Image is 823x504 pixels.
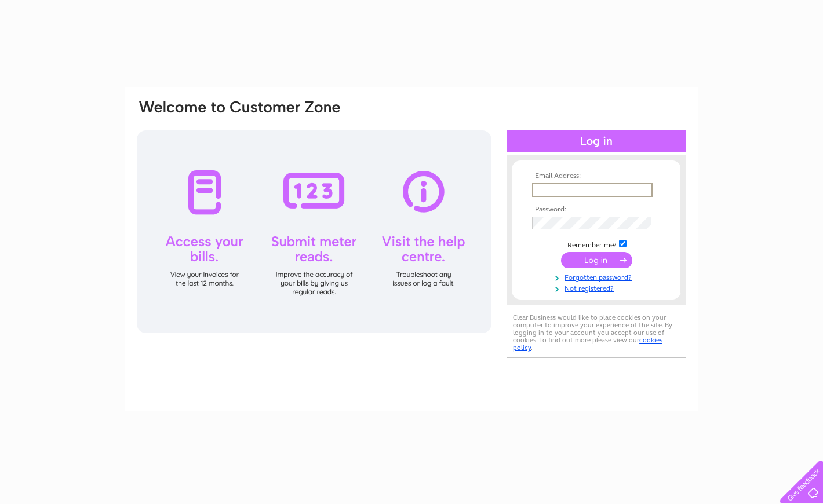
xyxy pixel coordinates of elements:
[529,172,664,180] th: Email Address:
[532,271,664,282] a: Forgotten password?
[561,252,632,268] input: Submit
[529,206,664,214] th: Password:
[529,238,664,250] td: Remember me?
[532,282,664,293] a: Not registered?
[507,308,686,358] div: Clear Business would like to place cookies on your computer to improve your experience of the sit...
[513,336,662,352] a: cookies policy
